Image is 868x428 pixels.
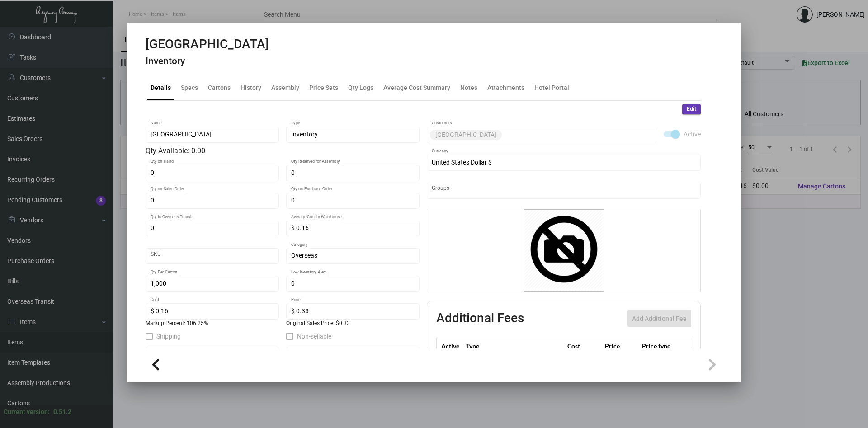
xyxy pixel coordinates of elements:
[682,104,701,114] button: Edit
[436,310,524,327] h2: Additional Fees
[640,338,680,354] th: Price type
[208,83,231,93] div: Cartons
[437,338,464,354] th: Active
[151,83,171,93] div: Details
[146,56,269,67] h4: Inventory
[603,338,640,354] th: Price
[156,331,181,342] span: Shipping
[687,105,696,113] span: Edit
[146,146,420,156] div: Qty Available: 0.00
[684,129,701,140] span: Active
[627,310,691,327] button: Add Additional Fee
[181,83,198,93] div: Specs
[432,187,696,194] input: Add new..
[460,83,477,93] div: Notes
[297,331,331,342] span: Non-sellable
[430,130,502,140] mat-chip: [GEOGRAPHIC_DATA]
[241,83,261,93] div: History
[53,407,71,417] div: 0.51.2
[632,315,687,322] span: Add Additional Fee
[309,83,338,93] div: Price Sets
[4,407,50,417] div: Current version:
[565,338,602,354] th: Cost
[487,83,524,93] div: Attachments
[271,83,299,93] div: Assembly
[383,83,450,93] div: Average Cost Summary
[348,83,373,93] div: Qty Logs
[504,131,652,138] input: Add new..
[534,83,569,93] div: Hotel Portal
[464,338,565,354] th: Type
[146,37,269,52] h2: [GEOGRAPHIC_DATA]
